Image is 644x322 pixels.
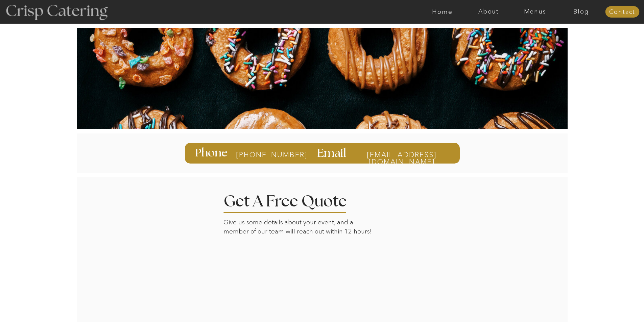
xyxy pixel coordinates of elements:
a: Home [419,8,466,15]
h3: Phone [195,147,229,159]
h3: Email [317,148,348,158]
a: [EMAIL_ADDRESS][DOMAIN_NAME] [354,151,450,157]
a: Menus [512,8,558,15]
a: About [466,8,512,15]
h2: Get A Free Quote [223,194,367,206]
a: [PHONE_NUMBER] [236,151,290,158]
a: Blog [558,8,604,15]
a: Contact [605,9,639,16]
p: Give us some details about your event, and a member of our team will reach out within 12 hours! [223,218,377,238]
